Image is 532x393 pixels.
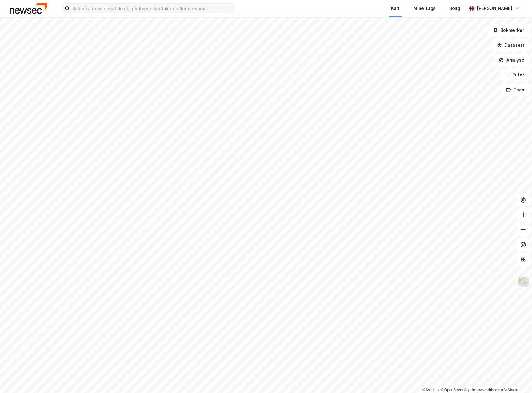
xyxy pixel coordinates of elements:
div: Kontrollprogram for chat [501,363,532,393]
button: Datasett [492,39,530,51]
button: Analyse [494,54,530,66]
button: Tags [501,84,530,96]
button: Bokmerker [488,24,530,37]
div: [PERSON_NAME] [477,5,512,12]
input: Søk på adresse, matrikkel, gårdeiere, leietakere eller personer [70,4,235,13]
img: Z [517,276,529,288]
button: Filter [500,69,530,81]
div: Mine Tags [413,5,436,12]
div: Bolig [449,5,460,12]
div: Kart [391,5,400,12]
iframe: Chat Widget [501,363,532,393]
img: newsec-logo.f6e21ccffca1b3a03d2d.png [10,3,47,14]
a: Mapbox [422,388,439,392]
a: OpenStreetMap [441,388,471,392]
a: Improve this map [472,388,503,392]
